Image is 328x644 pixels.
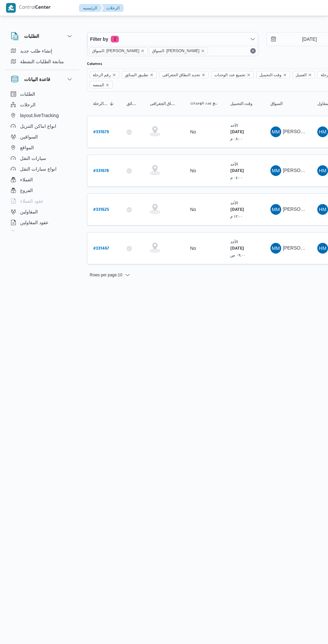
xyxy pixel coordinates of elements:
[11,32,74,40] button: الطلبات
[87,32,258,46] button: Filter by2 active filters
[293,71,315,78] span: العميل
[90,71,119,78] span: رقم الرحلة
[5,89,79,234] div: قاعدة البيانات
[272,243,280,254] span: MM
[270,165,281,176] div: Muhammad Marawan Diab
[93,208,109,212] b: # 331625
[8,217,76,228] button: عقود المقاولين
[150,73,154,77] button: Remove تطبيق السائق from selection in this group
[20,165,57,173] span: انواع سيارات النقل
[228,98,261,109] button: وقت التحميل
[256,71,290,78] span: وقت التحميل
[230,247,244,251] b: [DATE]
[317,126,328,137] div: Hana Mjada Rais Ahmad
[190,101,218,106] span: تجميع عدد الوحدات
[8,196,76,206] button: عقود العملاء
[5,45,79,70] div: الطلبات
[147,98,181,109] button: تحديد النطاق الجغرافى
[101,4,124,12] button: الرحلات
[230,201,238,205] small: الأحد
[8,206,76,217] button: المقاولين
[211,71,254,78] span: تجميع عدد الوحدات
[35,5,51,11] b: Center
[93,71,111,79] span: رقم الرحلة
[283,73,287,77] button: Remove وقت التحميل from selection in this group
[230,240,238,244] small: الأحد
[93,244,109,253] a: #331467
[87,62,102,67] label: Columns
[319,126,326,137] span: HM
[230,175,243,180] small: ٠٤:٠٠ م
[93,81,104,89] span: المنصه
[93,169,109,174] b: # 331678
[8,142,76,153] button: المواقع
[283,129,321,134] span: [PERSON_NAME]
[201,49,205,53] button: remove selected entity
[8,228,76,239] button: اجهزة التليفون
[122,71,156,78] span: تطبيق السائق
[89,48,148,54] span: السواق: محمد مروان دياب
[20,111,59,119] span: layout.liveTracking
[90,98,117,109] button: رقم الرحلةSorted in descending order
[8,174,76,185] button: العملاء
[8,131,76,142] button: السواقين
[105,83,109,87] button: Remove المنصه from selection in this group
[87,271,133,279] button: Rows per page:10
[190,245,196,251] div: No
[8,56,76,67] button: متابعة الطلبات النشطة
[8,89,76,99] button: الطلبات
[162,71,200,79] span: تحديد النطاق الجغرافى
[11,75,74,83] button: قاعدة البيانات
[20,176,33,184] span: العملاء
[127,101,138,106] span: تطبيق السائق
[149,48,208,54] span: السواق: محمد مروان دياب
[8,110,76,121] button: layout.liveTracking
[20,186,33,194] span: الفروع
[20,154,46,162] span: سيارات النقل
[112,73,116,77] button: Remove رقم الرحلة from selection in this group
[24,75,50,83] h3: قاعدة البيانات
[283,168,321,173] span: [PERSON_NAME]
[20,229,48,237] span: اجهزة التليفون
[152,48,199,54] span: السواق: [PERSON_NAME]
[6,3,16,13] img: X8yXhbKr1z7QwAAAABJRU5ErkJggg==
[93,130,109,135] b: # 331679
[90,271,122,279] span: Rows per page : 10
[270,101,282,106] span: السواق
[317,165,328,176] div: Hana Mjada Rais Ahmad
[230,214,243,218] small: ١٢:٠٠ م
[272,126,280,137] span: MM
[201,73,206,77] button: Remove تحديد النطاق الجغرافى from selection in this group
[230,123,238,127] small: الأحد
[90,35,108,43] span: Filter by
[24,32,39,40] h3: الطلبات
[190,129,196,135] div: No
[93,101,108,106] span: رقم الرحلة; Sorted in descending order
[93,127,109,136] a: #331679
[319,204,326,215] span: HM
[319,243,326,254] span: HM
[90,81,112,88] span: المنصه
[270,126,281,137] div: Muhammad Marawan Diab
[283,206,321,212] span: [PERSON_NAME]
[20,197,44,205] span: عقود العملاء
[230,208,244,212] b: [DATE]
[93,166,109,175] a: #331678
[308,73,312,77] button: Remove العميل from selection in this group
[20,144,34,152] span: المواقع
[20,101,35,109] span: الرحلات
[230,162,238,166] small: الأحد
[92,48,139,54] span: السواق: [PERSON_NAME]
[8,164,76,174] button: انواع سيارات النقل
[111,36,119,42] span: 2 active filters
[259,71,281,79] span: وقت التحميل
[230,136,243,141] small: ٠٨:٠٠ م
[8,45,76,56] button: إنشاء طلب جديد
[20,208,38,216] span: المقاولين
[8,99,76,110] button: الرحلات
[272,165,280,176] span: MM
[272,204,280,215] span: MM
[317,204,328,215] div: Hana Mjada Rais Ahmad
[8,153,76,164] button: سيارات النقل
[190,168,196,174] div: No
